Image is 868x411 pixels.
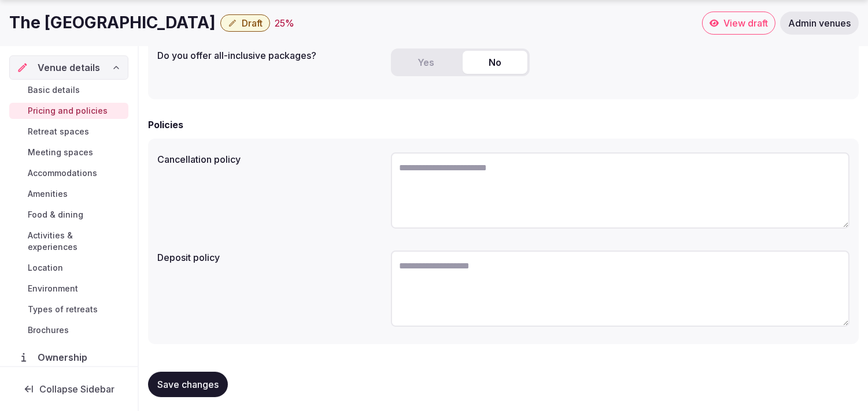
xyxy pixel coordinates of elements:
[723,17,768,29] span: View draft
[9,376,128,402] button: Collapse Sidebar
[9,82,128,98] a: Basic details
[9,207,128,223] a: Food & dining
[9,12,216,34] h1: The [GEOGRAPHIC_DATA]
[28,230,124,253] span: Activities & experiences
[39,383,114,395] span: Collapse Sidebar
[28,167,97,179] span: Accommodations
[148,118,183,132] h2: Policies
[275,16,294,30] button: 25%
[9,345,128,369] a: Ownership
[242,17,263,29] span: Draft
[28,324,69,336] span: Brochures
[28,304,98,315] span: Types of retreats
[9,165,128,181] a: Accommodations
[463,51,527,74] button: No
[28,188,68,200] span: Amenities
[38,61,100,74] span: Venue details
[9,281,128,297] a: Environment
[28,209,83,221] span: Food & dining
[780,12,859,35] a: Admin venues
[9,227,128,255] a: Activities & experiences
[28,105,108,117] span: Pricing and policies
[9,186,128,202] a: Amenities
[28,147,93,158] span: Meeting spaces
[9,144,128,160] a: Meeting spaces
[393,51,458,74] button: Yes
[157,155,382,164] label: Cancellation policy
[157,379,219,390] span: Save changes
[275,16,294,30] div: 25 %
[9,260,128,276] a: Location
[28,84,80,96] span: Basic details
[9,301,128,317] a: Types of retreats
[9,103,128,119] a: Pricing and policies
[702,12,775,35] a: View draft
[28,283,78,294] span: Environment
[9,322,128,338] a: Brochures
[788,17,851,29] span: Admin venues
[157,51,382,60] label: Do you offer all-inclusive packages?
[148,372,228,397] button: Save changes
[38,350,92,364] span: Ownership
[157,253,382,262] label: Deposit policy
[9,124,128,140] a: Retreat spaces
[28,262,63,274] span: Location
[220,14,270,32] button: Draft
[28,126,89,137] span: Retreat spaces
